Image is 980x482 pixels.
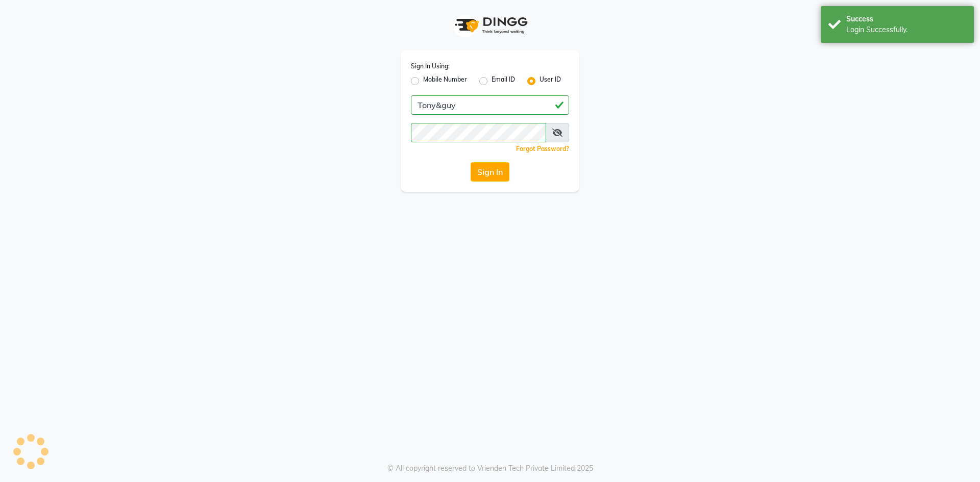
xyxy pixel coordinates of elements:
div: Login Successfully. [846,24,966,35]
label: User ID [540,75,561,87]
div: Success [846,14,966,24]
label: Sign In Using: [411,62,450,71]
img: logo1.svg [449,10,531,40]
label: Mobile Number [423,75,467,87]
input: Username [411,95,569,115]
a: Forgot Password? [516,145,569,153]
button: Sign In [471,162,509,182]
label: Email ID [492,75,515,87]
input: Username [411,123,546,142]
